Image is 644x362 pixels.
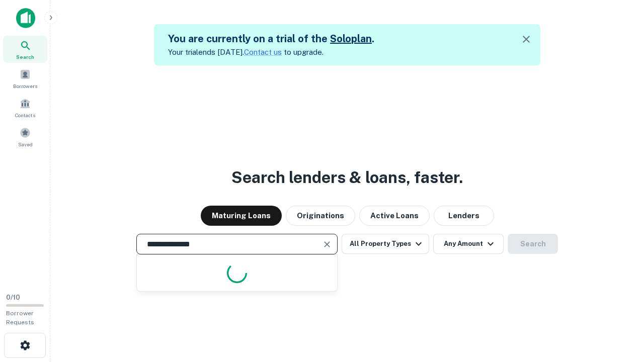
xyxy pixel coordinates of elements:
a: Search [3,36,47,63]
span: Contacts [15,111,35,119]
button: Active Loans [359,206,430,226]
span: Search [16,53,34,61]
button: Originations [286,206,355,226]
a: Contact us [244,48,282,56]
iframe: Chat Widget [594,282,644,330]
span: 0 / 10 [6,294,20,301]
span: Saved [18,140,33,148]
a: Saved [3,123,47,150]
h3: Search lenders & loans, faster. [231,165,463,190]
h5: You are currently on a trial of the . [168,31,374,46]
p: Your trial ends [DATE]. to upgrade. [168,46,374,58]
button: Any Amount [433,234,504,254]
span: Borrower Requests [6,310,34,326]
a: Soloplan [330,33,372,45]
button: Lenders [434,206,494,226]
button: Maturing Loans [201,206,282,226]
a: Contacts [3,94,47,121]
button: All Property Types [342,234,429,254]
a: Borrowers [3,65,47,92]
img: capitalize-icon.png [16,8,35,28]
span: Borrowers [13,82,37,90]
button: Clear [320,237,334,251]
